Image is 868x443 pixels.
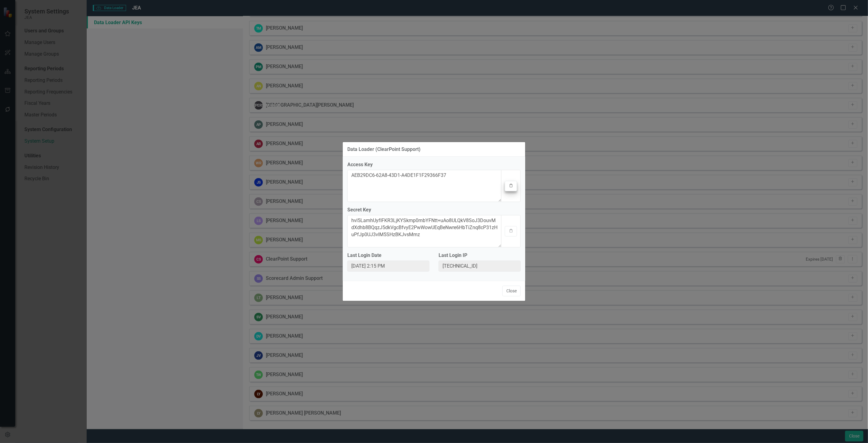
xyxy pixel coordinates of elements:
label: Secret Key [347,207,521,214]
button: Close [502,286,521,296]
div: Data Loader (ClearPoint Support) [347,147,421,152]
label: Last Login Date [347,252,429,259]
label: Access Key [347,161,521,168]
textarea: hvl5LamhUyfIFKR3LjKYSkmp0mbYFNtt+uAo8ULQkV8SoJ3DouvMdXdhb8BQqzJ5dkVgcBfvyE2PwWowUEqBeNwre6HbTiZnq... [347,215,501,247]
label: Last Login IP [439,252,521,259]
textarea: AEB29DC6-62A8-43D1-A4DE1F1F29366F37 [347,170,501,202]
